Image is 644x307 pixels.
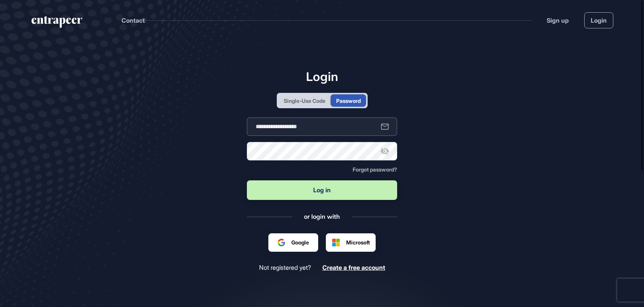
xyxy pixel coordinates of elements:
[353,167,397,173] a: Forgot password?
[31,16,83,31] a: entrapeer-logo
[336,97,361,105] div: Password
[259,264,311,271] span: Not registered yet?
[322,264,385,271] span: Create a free account
[584,12,613,28] a: Login
[247,69,397,84] h1: Login
[284,97,325,105] div: Single-Use Code
[322,264,385,271] a: Create a free account
[547,16,569,25] a: Sign up
[122,15,145,25] button: Contact
[304,212,340,221] div: or login with
[353,166,397,173] span: Forgot password?
[346,238,370,246] span: Microsoft
[247,180,397,200] button: Log in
